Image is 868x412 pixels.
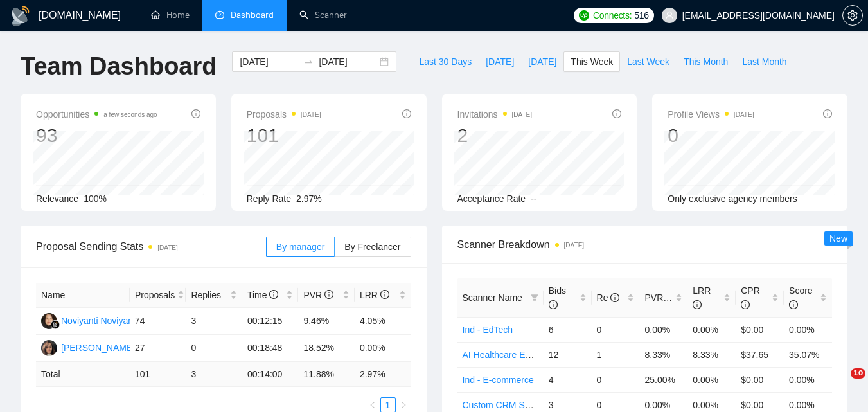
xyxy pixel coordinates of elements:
span: info-circle [741,300,750,309]
time: [DATE] [564,242,584,249]
img: logo [10,6,31,26]
td: 27 [130,335,186,362]
span: 10 [851,368,865,379]
div: 93 [36,123,157,148]
td: 0.00% [687,317,736,342]
span: This Month [684,55,728,69]
td: Total [36,362,130,387]
td: 11.88 % [298,362,355,387]
span: By manager [276,242,324,252]
td: $37.65 [736,342,784,367]
td: 25.00% [639,367,687,392]
td: 8.33% [687,342,736,367]
td: 3 [186,362,242,387]
span: By Freelancer [344,242,400,252]
span: Last Week [627,55,669,69]
td: 3 [186,308,242,335]
span: LRR [360,290,389,300]
span: CPR [741,285,760,310]
td: 0.00% [687,367,736,392]
span: Proposals [247,107,321,122]
a: searchScanner [299,10,347,21]
span: 2.97% [296,193,322,204]
span: Acceptance Rate [457,193,526,204]
span: PVR [644,292,675,303]
span: filter [531,294,538,301]
span: Time [247,290,278,300]
a: setting [842,10,863,21]
td: 1 [592,342,640,367]
td: 12 [544,342,592,367]
h1: Team Dashboard [21,51,217,82]
span: Re [597,292,620,303]
span: [DATE] [528,55,556,69]
td: 0 [186,335,242,362]
time: [DATE] [512,111,532,118]
span: Relevance [36,193,78,204]
img: NN [41,313,57,329]
div: Noviyanti Noviyanti [61,314,137,328]
time: [DATE] [734,111,754,118]
th: Proposals [130,283,186,308]
div: [PERSON_NAME] [61,341,135,355]
iframe: Intercom live chat [824,368,855,399]
span: 516 [634,8,648,22]
img: gigradar-bm.png [51,320,60,329]
span: info-circle [612,109,621,118]
button: setting [842,5,863,26]
span: Dashboard [231,10,274,21]
a: NNNoviyanti Noviyanti [41,315,137,325]
td: 35.07% [784,342,832,367]
th: Name [36,283,130,308]
td: $0.00 [736,367,784,392]
button: Last Month [735,51,793,72]
a: 1 [381,398,395,412]
span: Score [789,285,813,310]
span: info-circle [610,293,619,302]
span: dashboard [215,10,224,19]
td: 00:14:00 [242,362,299,387]
a: Ind - E-commerce [463,375,534,385]
span: info-circle [789,300,798,309]
td: 00:18:48 [242,335,299,362]
button: [DATE] [521,51,563,72]
span: Proposals [135,288,175,302]
span: [DATE] [486,55,514,69]
td: 0.00% [784,367,832,392]
span: info-circle [823,109,832,118]
span: right [400,401,407,409]
button: This Week [563,51,620,72]
span: Invitations [457,107,533,122]
span: New [829,233,847,244]
span: -- [531,193,536,204]
span: Opportunities [36,107,157,122]
span: setting [843,10,862,21]
span: swap-right [303,57,314,67]
td: 4 [544,367,592,392]
time: a few seconds ago [103,111,157,118]
td: 00:12:15 [242,308,299,335]
td: 0.00% [639,317,687,342]
span: user [665,11,674,20]
span: This Week [571,55,613,69]
td: 2.97 % [355,362,411,387]
time: [DATE] [301,111,321,118]
span: Connects: [593,8,632,22]
td: $0.00 [736,317,784,342]
td: 18.52% [298,335,355,362]
span: info-circle [549,300,558,309]
input: Start date [240,55,298,69]
button: [DATE] [479,51,521,72]
button: This Month [677,51,735,72]
span: info-circle [324,290,333,299]
span: Only exclusive agency members [668,193,797,204]
td: 0.00% [784,317,832,342]
span: Proposal Sending Stats [36,238,266,255]
span: Last Month [742,55,786,69]
span: Profile Views [668,107,754,122]
a: KA[PERSON_NAME] [41,342,135,352]
td: 4.05% [355,308,411,335]
div: 0 [668,123,754,148]
button: Last Week [620,51,677,72]
input: End date [319,55,377,69]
